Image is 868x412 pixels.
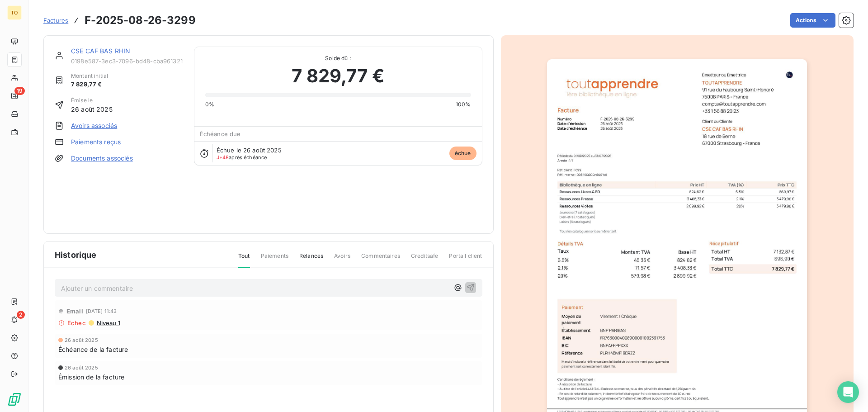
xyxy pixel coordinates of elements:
[71,47,130,55] a: CSE CAF BAS RHIN
[43,16,68,25] a: Factures
[361,252,400,267] span: Commentaires
[217,147,282,154] span: Échue le 26 août 2025
[837,381,859,403] div: Open Intercom Messenger
[65,365,98,370] span: 26 août 2025
[411,252,439,267] span: Creditsafe
[205,54,471,62] span: Solde dû :
[261,252,288,267] span: Paiements
[334,252,350,267] span: Avoirs
[14,87,25,95] span: 19
[7,392,22,407] img: Logo LeanPay
[17,311,25,319] span: 2
[7,5,22,20] div: TO
[66,308,83,315] span: Email
[217,155,267,160] span: après échéance
[86,308,117,314] span: [DATE] 11:43
[71,137,121,147] a: Paiements reçus
[71,96,113,104] span: Émise le
[67,319,86,327] span: Echec
[292,62,384,90] span: 7 829,77 €
[71,154,133,163] a: Documents associés
[449,252,482,267] span: Portail client
[58,345,128,354] span: Échéance de la facture
[96,319,120,327] span: Niveau 1
[55,249,97,261] span: Historique
[71,57,183,65] span: 0198e587-3ec3-7096-bd48-cba961321fb5
[217,154,229,161] span: J+48
[299,252,323,267] span: Relances
[790,13,835,28] button: Actions
[71,104,113,114] span: 26 août 2025
[71,80,108,89] span: 7 829,77 €
[200,130,241,137] span: Échéance due
[456,100,471,109] span: 100%
[43,17,68,24] span: Factures
[65,337,98,343] span: 26 août 2025
[205,100,214,109] span: 0%
[85,12,196,28] h3: F-2025-08-26-3299
[71,121,117,130] a: Avoirs associés
[58,372,124,382] span: Émission de la facture
[449,147,476,160] span: échue
[71,72,108,80] span: Montant initial
[238,252,250,268] span: Tout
